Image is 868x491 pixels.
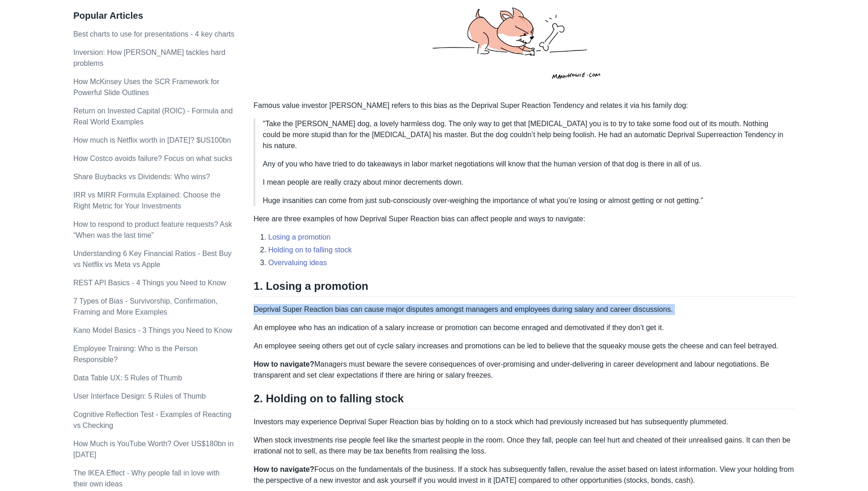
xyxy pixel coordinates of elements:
a: Share Buybacks vs Dividends: Who wins? [73,173,210,181]
a: The IKEA Effect - Why people fall in love with their own ideas [73,469,220,488]
strong: How to navigate? [253,465,314,473]
a: Return on Invested Capital (ROIC) - Formula and Real World Examples [73,107,233,126]
a: 7 Types of Bias - Survivorship, Confirmation, Framing and More Examples [73,297,217,316]
a: Best charts to use for presentations - 4 key charts [73,30,234,38]
a: Overvaluing ideas [268,259,327,267]
a: Data Table UX: 5 Rules of Thumb [73,374,182,382]
p: Managers must beware the severe consequences of over-promising and under-delivering in career dev... [253,359,795,381]
p: When stock investments rise people feel like the smartest people in the room. Once they fall, peo... [253,435,795,457]
p: Here are three examples of how Deprival Super Reaction bias can affect people and ways to navigate: [253,213,795,224]
a: Understanding 6 Key Financial Ratios - Best Buy vs Netflix vs Meta vs Apple [73,250,232,268]
p: Famous value investor [PERSON_NAME] refers to this bias as the Deprival Super Reaction Tendency a... [253,100,795,111]
a: How much is Netflix worth in [DATE]? $US100bn [73,136,231,144]
a: Kano Model Basics - 3 Things you Need to Know [73,326,232,334]
a: How to respond to product feature requests? Ask “When was the last time” [73,220,232,239]
a: How McKinsey Uses the SCR Framework for Powerful Slide Outlines [73,78,219,96]
a: REST API Basics - 4 Things you Need to Know [73,279,226,287]
h3: Popular Articles [73,10,234,21]
p: An employee who has an indication of a salary increase or promotion can become enraged and demoti... [253,322,795,333]
p: Deprival Super Reaction bias can cause major disputes amongst managers and employees during salar... [253,304,795,315]
h2: 1. Losing a promotion [253,279,795,297]
p: Investors may experience Deprival Super Reaction bias by holding on to a stock which had previous... [253,416,795,427]
p: Focus on the fundamentals of the business. If a stock has subsequently fallen, revalue the asset ... [253,464,795,486]
a: How Costco avoids failure? Focus on what sucks [73,155,232,162]
a: How Much is YouTube Worth? Over US$180bn in [DATE] [73,440,233,459]
p: An employee seeing others get out of cycle salary increases and promotions can be led to believe ... [253,341,795,352]
p: I mean people are really crazy about minor decrements down. [263,177,787,188]
a: Cognitive Reflection Test - Examples of Reacting vs Checking [73,411,232,429]
h2: 2. Holding on to falling stock [253,392,795,409]
a: Employee Training: Who is the Person Responsible? [73,345,198,363]
a: Inversion: How [PERSON_NAME] tackles hard problems [73,48,226,67]
strong: How to navigate? [253,360,314,368]
a: IRR vs MIRR Formula Explained: Choose the Right Metric for Your Investments [73,191,221,210]
p: Huge insanities can come from just sub-consciously over-weighing the importance of what you’re lo... [263,195,787,206]
a: Holding on to falling stock [268,246,351,254]
p: "Take the [PERSON_NAME] dog, a lovely harmless dog. The only way to get that [MEDICAL_DATA] you i... [263,118,787,151]
p: Any of you who have tried to do takeaways in labor market negotiations will know that the human v... [263,159,787,170]
a: User Interface Design: 5 Rules of Thumb [73,392,206,400]
a: Losing a promotion [268,233,330,241]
